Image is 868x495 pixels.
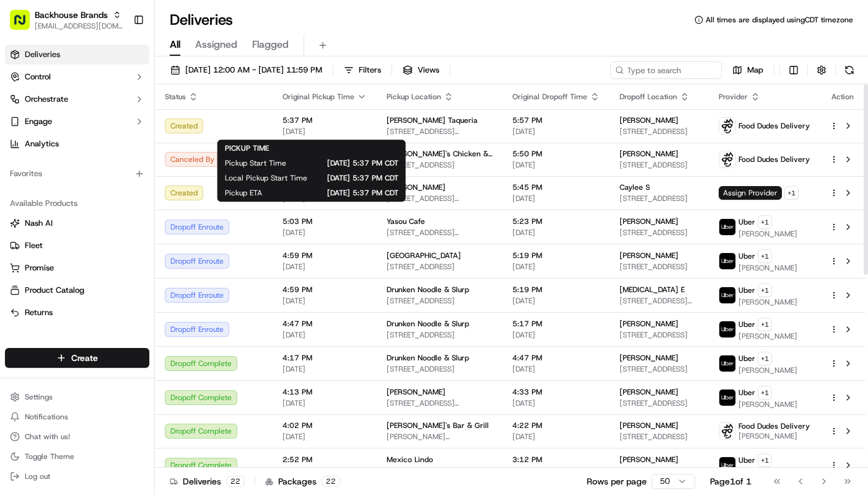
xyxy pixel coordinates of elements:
button: Log out [5,468,149,485]
span: [DATE] 12:00 AM - [DATE] 11:59 PM [185,65,322,76]
button: Refresh [841,61,858,79]
button: Product Catalog [5,280,149,300]
button: +1 [758,386,772,399]
button: Engage [5,112,149,132]
button: Toggle Theme [5,448,149,465]
h1: Deliveries [170,10,233,30]
span: [STREET_ADDRESS] [387,160,493,170]
span: All times are displayed using CDT timezone [706,15,853,25]
button: Settings [5,388,149,406]
span: [STREET_ADDRESS] [620,228,699,238]
span: [DATE] [512,228,600,238]
span: [STREET_ADDRESS] [387,262,493,272]
button: Views [397,61,445,79]
span: Original Pickup Time [283,92,354,102]
span: Uber [739,354,755,363]
span: 5:45 PM [512,182,600,192]
span: Uber [739,388,755,398]
a: Promise [10,262,144,274]
span: [PERSON_NAME] [387,387,445,397]
button: +1 [758,215,772,229]
img: uber-new-logo.jpeg [719,390,735,406]
span: 4:47 PM [512,353,600,363]
span: Filters [359,65,381,76]
span: Promise [25,262,54,274]
span: Uber [739,319,755,329]
span: Local Pickup Start Time [225,173,307,183]
span: [GEOGRAPHIC_DATA] [387,251,461,261]
span: Drunken Noodle & Slurp [387,285,469,295]
span: Assign Provider [719,186,782,200]
span: Caylee S [620,182,650,192]
button: Filters [338,61,387,79]
span: Settings [25,392,53,402]
a: Deliveries [5,45,149,65]
span: Chat with us! [25,432,70,442]
button: Create [5,348,149,368]
img: uber-new-logo.jpeg [719,253,735,269]
button: +1 [758,352,772,365]
span: 3:12 PM [512,455,600,465]
span: 5:03 PM [283,216,367,226]
span: Provider [719,92,748,102]
span: Drunken Noodle & Slurp [387,319,469,329]
span: Yasou Cafe [387,216,425,226]
span: [DATE] [512,364,600,374]
span: [MEDICAL_DATA] E [620,285,685,295]
span: Dropoff Location [620,92,677,102]
span: [PERSON_NAME] [739,229,797,239]
span: [STREET_ADDRESS] [620,432,699,442]
span: Uber [739,455,755,465]
button: Returns [5,303,149,323]
span: 4:59 PM [283,285,367,295]
span: [PERSON_NAME] [739,331,797,341]
div: Deliveries [170,475,245,488]
span: Uber [739,217,755,227]
span: [PERSON_NAME] [739,431,810,441]
span: [DATE] [283,364,367,374]
button: [DATE] 12:00 AM - [DATE] 11:59 PM [165,61,328,79]
button: Backhouse Brands[EMAIL_ADDRESS][DOMAIN_NAME] [5,5,128,35]
span: [PERSON_NAME] Taqueria [387,115,478,125]
button: +1 [784,186,799,200]
button: Promise [5,258,149,278]
img: uber-new-logo.jpeg [719,355,735,372]
span: 5:19 PM [512,251,600,261]
span: PICKUP TIME [225,143,269,153]
span: 4:22 PM [512,421,600,430]
button: Fleet [5,236,149,256]
img: uber-new-logo.jpeg [719,287,735,303]
span: [EMAIL_ADDRESS][DOMAIN_NAME] [35,21,123,31]
span: 4:02 PM [283,421,367,430]
span: Map [747,65,763,76]
span: Backhouse Brands [35,9,108,21]
span: [PERSON_NAME]'s Bar & Grill [387,421,489,430]
a: Fleet [10,240,144,251]
span: 4:59 PM [283,251,367,261]
span: [PERSON_NAME] [620,216,678,226]
div: 22 [322,476,340,487]
div: Page 1 of 1 [710,475,752,488]
span: [DATE] [512,262,600,272]
span: Product Catalog [25,285,84,296]
span: [DATE] [283,466,367,476]
span: Pickup ETA [225,188,262,198]
span: [PERSON_NAME] [620,353,678,363]
a: Analytics [5,134,149,154]
span: 4:47 PM [283,319,367,329]
div: 22 [226,476,245,487]
span: Status [165,92,186,102]
span: [DATE] 5:37 PM CDT [282,188,398,198]
span: [PERSON_NAME] [739,297,797,307]
span: [PERSON_NAME] [620,421,678,430]
span: [DATE] [283,432,367,442]
span: Toggle Theme [25,452,74,462]
span: [DATE] [283,127,367,136]
span: [PERSON_NAME] [739,263,797,273]
span: Control [25,71,51,82]
span: 2:52 PM [283,455,367,465]
button: Map [727,61,769,79]
span: [STREET_ADDRESS] [387,330,493,340]
span: Mexico Lindo [387,455,433,465]
div: Favorites [5,164,149,184]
